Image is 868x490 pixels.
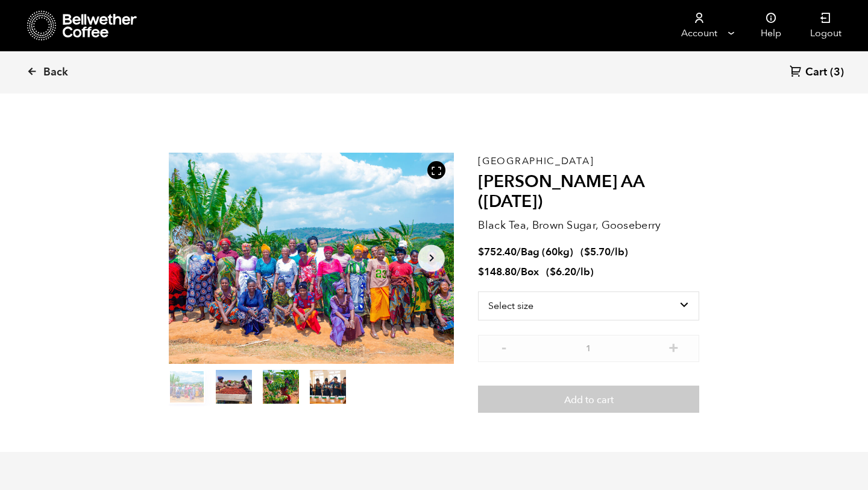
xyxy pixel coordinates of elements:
[478,265,517,279] bdi: 148.80
[550,265,576,279] bdi: 6.20
[478,217,699,234] p: Black Tea, Brown Sugar, Gooseberry
[521,265,539,279] span: Box
[805,65,827,80] span: Cart
[478,386,699,413] button: Add to cart
[43,65,68,80] span: Back
[478,245,484,259] span: $
[666,341,681,353] button: +
[496,341,511,353] button: -
[478,172,699,212] h2: [PERSON_NAME] AA ([DATE])
[611,245,624,259] span: /lb
[521,245,573,259] span: Bag (60kg)
[584,245,590,259] span: $
[790,65,844,81] a: Cart (3)
[550,265,556,279] span: $
[546,265,594,279] span: ( )
[478,265,484,279] span: $
[830,65,844,80] span: (3)
[517,265,521,279] span: /
[517,245,521,259] span: /
[576,265,590,279] span: /lb
[580,245,628,259] span: ( )
[478,245,517,259] bdi: 752.40
[584,245,611,259] bdi: 5.70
